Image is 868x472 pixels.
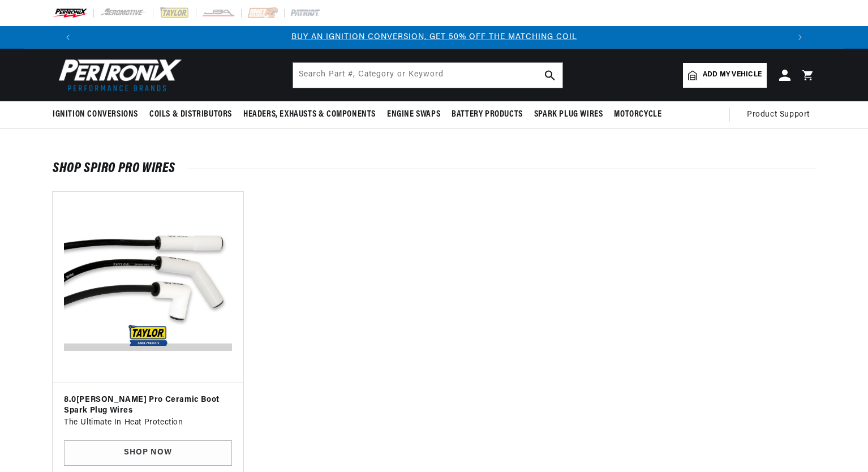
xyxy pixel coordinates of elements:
[238,101,381,128] summary: Headers, Exhausts & Components
[79,31,789,44] div: Announcement
[608,101,667,128] summary: Motorcycle
[614,109,661,121] span: Motorcycle
[446,101,528,128] summary: Battery Products
[387,109,440,121] span: Engine Swaps
[64,394,232,417] h3: 8.0[PERSON_NAME] Pro Ceramic Boot Spark Plug Wires
[291,33,577,41] a: BUY AN IGNITION CONVERSION, GET 50% OFF THE MATCHING COIL
[57,26,79,49] button: Translation missing: en.sections.announcements.previous_announcement
[53,101,144,128] summary: Ignition Conversions
[381,101,446,128] summary: Engine Swaps
[64,440,232,466] a: SHOP NOW
[747,109,810,121] span: Product Support
[293,63,562,88] input: Search Part #, Category or Keyword
[789,26,811,49] button: Translation missing: en.sections.announcements.next_announcement
[64,203,232,371] img: Taylor-Ceramic-Boot-Halo-Image--v1657051879495.jpg
[149,109,232,121] span: Coils & Distributors
[703,70,762,80] span: Add my vehicle
[144,101,238,128] summary: Coils & Distributors
[528,101,609,128] summary: Spark Plug Wires
[53,55,183,95] img: Pertronix
[53,163,815,174] h2: Shop Spiro Pro Wires
[64,417,232,429] p: The Ultimate In Heat Protection
[243,109,376,121] span: Headers, Exhausts & Components
[683,63,767,88] a: Add my vehicle
[747,101,815,128] summary: Product Support
[24,26,844,49] slideshow-component: Translation missing: en.sections.announcements.announcement_bar
[538,63,562,88] button: search button
[534,109,603,121] span: Spark Plug Wires
[79,31,789,44] div: 1 of 3
[452,109,523,121] span: Battery Products
[53,109,138,121] span: Ignition Conversions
